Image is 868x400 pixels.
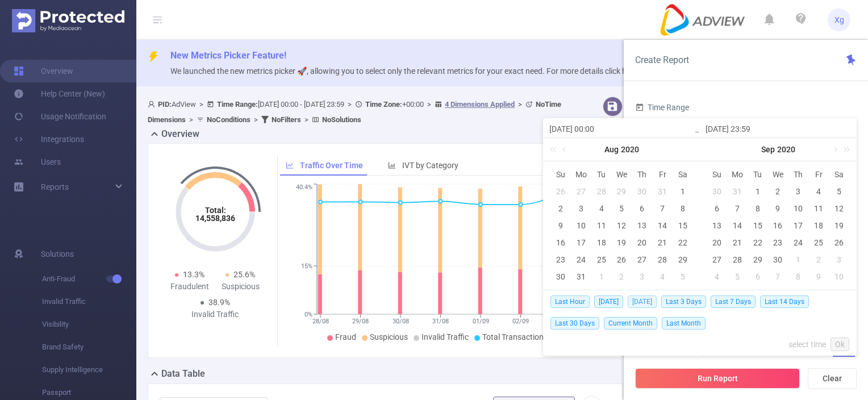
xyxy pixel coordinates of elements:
[595,236,608,249] div: 18
[662,317,706,330] span: Last Month
[760,295,809,308] span: Last 14 Days
[707,200,727,217] td: September 6, 2020
[748,268,768,285] td: October 6, 2020
[217,100,258,109] b: Time Range:
[41,182,69,191] span: Reports
[164,281,215,293] div: Fraudulent
[445,100,515,109] u: 4 Dimensions Applied
[788,169,808,180] span: Th
[183,270,205,279] span: 13.3%
[727,234,748,251] td: September 21, 2020
[727,200,748,217] td: September 7, 2020
[788,334,826,355] a: select time
[731,219,744,232] div: 14
[550,166,571,183] th: Sun
[571,200,591,217] td: August 3, 2020
[676,270,690,284] div: 5
[751,202,765,215] div: 8
[272,115,301,124] b: No Filters
[632,183,652,200] td: July 30, 2020
[788,166,808,183] th: Thu
[832,219,846,232] div: 19
[673,268,693,285] td: September 5, 2020
[768,200,788,217] td: September 9, 2020
[402,161,458,170] span: IVT by Category
[635,236,649,249] div: 20
[834,9,844,31] span: Xg
[808,166,829,183] th: Fri
[710,219,724,232] div: 13
[186,115,197,124] span: >
[591,200,612,217] td: August 4, 2020
[656,185,669,198] div: 31
[748,217,768,234] td: September 15, 2020
[571,166,591,183] th: Mon
[837,138,852,161] a: Next year (Control + right)
[208,298,230,307] span: 38.9%
[707,183,727,200] td: August 30, 2020
[615,219,628,232] div: 12
[571,268,591,285] td: August 31, 2020
[195,214,235,223] tspan: 14,558,836
[472,318,489,325] tspan: 01/09
[673,251,693,268] td: August 29, 2020
[788,183,808,200] td: September 3, 2020
[571,234,591,251] td: August 17, 2020
[612,234,632,251] td: August 19, 2020
[751,236,765,249] div: 22
[788,200,808,217] td: September 10, 2020
[196,100,207,109] span: >
[574,185,588,198] div: 27
[388,161,396,169] i: icon: bar-chart
[707,268,727,285] td: October 4, 2020
[190,309,241,320] div: Invalid Traffic
[550,268,571,285] td: August 30, 2020
[829,183,849,200] td: September 5, 2020
[727,166,748,183] th: Mon
[727,217,748,234] td: September 14, 2020
[673,183,693,200] td: August 1, 2020
[791,219,805,232] div: 17
[748,169,768,180] span: Tu
[748,251,768,268] td: September 29, 2020
[652,166,673,183] th: Fri
[706,122,850,136] input: End date
[656,219,669,232] div: 14
[710,202,724,215] div: 6
[768,268,788,285] td: October 7, 2020
[14,82,105,105] a: Help Center (New)
[41,176,69,198] a: Reports
[554,236,567,249] div: 16
[300,161,363,170] span: Traffic Over Time
[768,183,788,200] td: September 2, 2020
[560,138,570,161] a: Previous month (PageUp)
[652,183,673,200] td: July 31, 2020
[673,217,693,234] td: August 15, 2020
[808,251,829,268] td: October 2, 2020
[731,270,744,284] div: 5
[207,115,251,124] b: No Conditions
[768,251,788,268] td: September 30, 2020
[635,368,800,389] button: Run Report
[676,202,690,215] div: 8
[591,166,612,183] th: Tue
[710,236,724,249] div: 20
[710,253,724,266] div: 27
[652,234,673,251] td: August 21, 2020
[42,313,136,336] span: Visibility
[748,234,768,251] td: September 22, 2020
[673,200,693,217] td: August 8, 2020
[707,234,727,251] td: September 20, 2020
[788,234,808,251] td: September 24, 2020
[727,183,748,200] td: August 31, 2020
[482,332,548,341] span: Total Transactions
[550,234,571,251] td: August 16, 2020
[215,281,266,293] div: Suspicious
[603,138,620,161] a: Aug
[829,268,849,285] td: October 10, 2020
[751,185,765,198] div: 1
[296,184,312,191] tspan: 40.4%
[14,105,106,128] a: Usage Notification
[748,183,768,200] td: September 1, 2020
[707,251,727,268] td: September 27, 2020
